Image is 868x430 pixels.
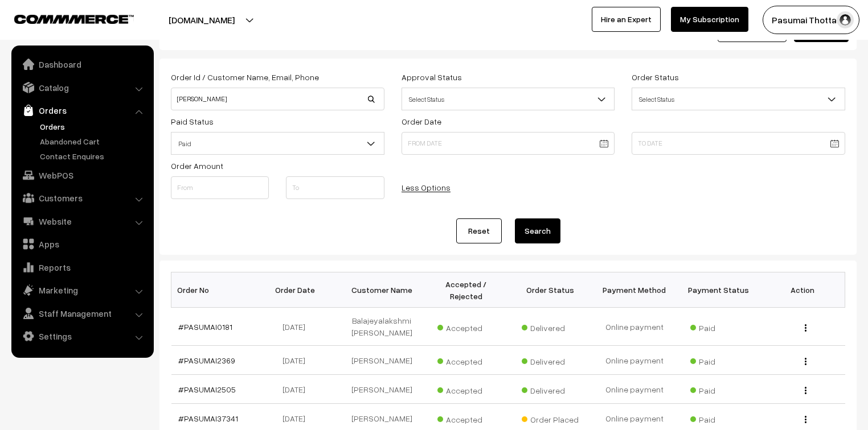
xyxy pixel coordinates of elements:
[522,411,579,425] span: Order Placed
[592,346,677,375] td: Online payment
[690,353,747,367] span: Paid
[632,132,845,155] input: To Date
[837,11,854,28] img: user
[402,115,441,127] label: Order Date
[690,411,747,425] span: Paid
[671,7,748,32] a: My Subscription
[761,272,845,308] th: Action
[14,165,150,185] a: WebPOS
[522,319,579,334] span: Delivered
[632,71,679,83] label: Order Status
[171,88,384,110] input: Order Id / Customer Name / Customer Email / Customer Phone
[14,280,150,300] a: Marketing
[14,326,150,346] a: Settings
[805,324,806,332] img: Menu
[522,353,579,367] span: Delivered
[805,358,806,365] img: Menu
[255,272,339,308] th: Order Date
[14,211,150,231] a: Website
[592,7,661,32] a: Hire an Expert
[522,382,579,396] span: Delivered
[632,88,845,110] span: Select Status
[437,353,494,367] span: Accepted
[14,54,150,75] a: Dashboard
[14,11,114,25] a: COMMMERCE
[171,132,384,155] span: Paid
[677,272,761,308] th: Payment Status
[14,100,150,121] a: Orders
[14,303,150,324] a: Staff Management
[592,272,677,308] th: Payment Method
[129,6,275,34] button: [DOMAIN_NAME]
[178,414,238,423] a: #PASUMAI37341
[456,218,502,243] a: Reset
[805,416,806,423] img: Menu
[402,71,462,83] label: Approval Status
[437,382,494,396] span: Accepted
[437,411,494,425] span: Accepted
[178,384,236,394] a: #PASUMAI2505
[690,382,747,396] span: Paid
[14,234,150,254] a: Apps
[255,346,339,375] td: [DATE]
[14,257,150,278] a: Reports
[805,387,806,394] img: Menu
[515,218,560,243] button: Search
[37,150,150,162] a: Contact Enquires
[402,183,451,192] a: Less Options
[14,77,150,98] a: Catalog
[171,160,223,172] label: Order Amount
[37,121,150,133] a: Orders
[402,88,615,110] span: Select Status
[592,375,677,404] td: Online payment
[171,272,256,308] th: Order No
[14,15,134,23] img: COMMMERCE
[632,89,845,109] span: Select Status
[178,322,232,332] a: #PASUMAI0181
[592,308,677,346] td: Online payment
[437,319,494,334] span: Accepted
[508,272,592,308] th: Order Status
[171,71,319,83] label: Order Id / Customer Name, Email, Phone
[178,355,235,365] a: #PASUMAI2369
[339,346,424,375] td: [PERSON_NAME]
[37,135,150,147] a: Abandoned Cart
[171,134,384,154] span: Paid
[424,272,508,308] th: Accepted / Rejected
[763,6,859,34] button: Pasumai Thotta…
[286,176,384,199] input: To
[255,308,339,346] td: [DATE]
[690,319,747,334] span: Paid
[255,375,339,404] td: [DATE]
[402,132,615,155] input: From Date
[339,375,424,404] td: [PERSON_NAME]
[14,188,150,208] a: Customers
[171,176,269,199] input: From
[339,308,424,346] td: Balajeyalakshmi [PERSON_NAME]
[339,272,424,308] th: Customer Name
[402,89,615,109] span: Select Status
[171,115,214,127] label: Paid Status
